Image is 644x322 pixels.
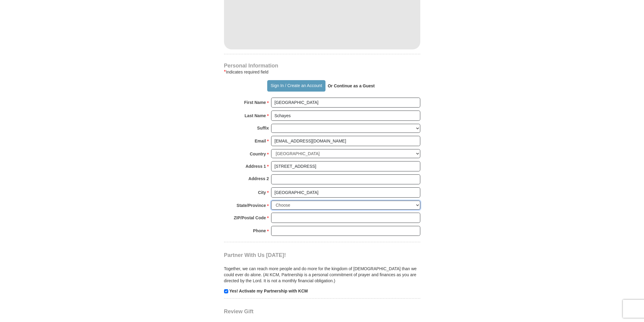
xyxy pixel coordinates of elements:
strong: Country [250,150,266,158]
h4: Personal Information [224,63,420,68]
strong: Suffix [257,124,269,132]
strong: City [258,188,266,197]
p: Together, we can reach more people and do more for the kingdom of [DEMOGRAPHIC_DATA] than we coul... [224,266,420,284]
strong: Address 1 [245,162,266,170]
span: Partner With Us [DATE]! [224,252,286,258]
strong: Last Name [245,111,266,120]
strong: Phone [253,227,266,235]
strong: Email [255,137,266,145]
strong: ZIP/Postal Code [234,214,266,222]
div: Indicates required field [224,68,420,76]
strong: Or Continue as a Guest [328,83,375,88]
strong: Yes! Activate my Partnership with KCM [229,289,308,293]
button: Sign In / Create an Account [267,80,325,92]
strong: First Name [244,98,266,107]
strong: Address 2 [248,174,269,183]
span: Review Gift [224,308,254,314]
strong: State/Province [237,201,266,210]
